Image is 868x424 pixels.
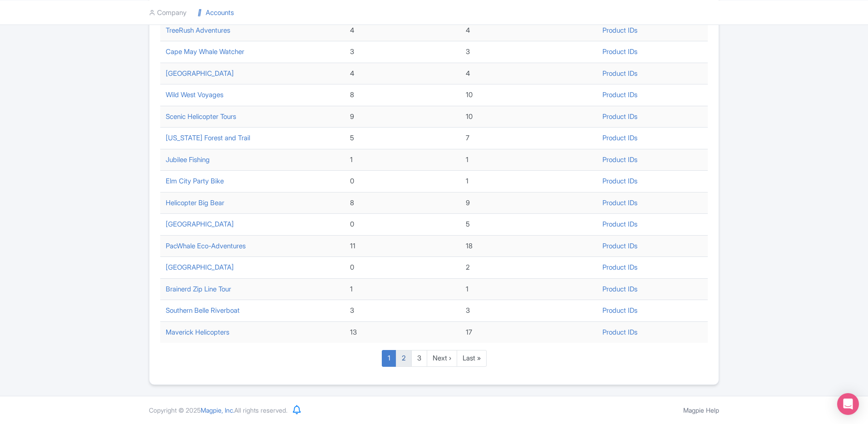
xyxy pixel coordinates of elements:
a: Wild West Voyages [166,90,223,99]
a: 2 [396,350,412,367]
td: 9 [460,192,597,214]
td: 4 [345,63,460,84]
td: 3 [460,300,597,322]
a: Product IDs [602,90,637,99]
td: 1 [460,149,597,171]
td: 8 [345,192,460,214]
td: 4 [460,20,597,41]
img: tab_keywords_by_traffic_grey.svg [90,53,98,60]
a: Brainerd Zip Line Tour [166,285,231,293]
a: Product IDs [602,242,637,250]
td: 10 [460,106,597,128]
td: 17 [460,321,597,343]
td: 11 [345,235,460,257]
td: 5 [345,128,460,149]
a: Helicopter Big Bear [166,198,224,207]
td: 8 [345,84,460,106]
div: v 4.0.25 [25,15,44,22]
a: Jubilee Fishing [166,155,210,164]
div: Copyright © 2025 All rights reserved. [143,405,293,415]
td: 4 [460,63,597,84]
td: 9 [345,106,460,128]
a: Elm City Party Bike [166,177,224,185]
span: Magpie, Inc. [201,406,234,414]
a: Product IDs [602,177,637,185]
td: 1 [460,171,597,192]
a: Product IDs [602,220,637,228]
td: 0 [345,257,460,279]
div: Keywords by Traffic [100,54,153,59]
td: 2 [460,257,597,279]
a: Product IDs [602,198,637,207]
td: 0 [345,171,460,192]
a: Southern Belle Riverboat [166,306,240,315]
a: Scenic Helicopter Tours [166,112,236,121]
td: 1 [345,278,460,300]
td: 7 [460,128,597,149]
img: website_grey.svg [15,24,22,31]
td: 5 [460,214,597,236]
a: [US_STATE] Forest and Trail [166,133,250,142]
a: Product IDs [602,26,637,35]
td: 4 [345,20,460,41]
img: logo_orange.svg [15,15,22,22]
td: 3 [460,41,597,63]
a: [GEOGRAPHIC_DATA] [166,220,234,228]
a: Product IDs [602,47,637,56]
td: 18 [460,235,597,257]
a: Maverick Helicopters [166,328,229,336]
a: Product IDs [602,263,637,271]
a: Cape May Whale Watcher [166,47,244,56]
img: tab_domain_overview_orange.svg [25,53,32,60]
div: Domain Overview [35,54,81,59]
a: 3 [411,350,427,367]
a: Product IDs [602,306,637,315]
a: Magpie Help [683,406,719,414]
td: 13 [345,321,460,343]
a: Next › [427,350,457,367]
td: 1 [460,278,597,300]
td: 0 [345,214,460,236]
a: Product IDs [602,69,637,78]
div: Open Intercom Messenger [837,393,859,415]
td: 1 [345,149,460,171]
a: Product IDs [602,133,637,142]
div: Domain: [DOMAIN_NAME] [24,24,100,31]
td: 10 [460,84,597,106]
a: TreeRush Adventures [166,26,230,35]
td: 3 [345,300,460,322]
a: Product IDs [602,112,637,121]
a: [GEOGRAPHIC_DATA] [166,69,234,78]
a: PacWhale Eco-Adventures [166,242,246,250]
a: Last » [457,350,487,367]
a: Product IDs [602,155,637,164]
a: 1 [382,350,396,367]
a: Product IDs [602,285,637,293]
a: [GEOGRAPHIC_DATA] [166,263,234,271]
td: 3 [345,41,460,63]
a: Product IDs [602,328,637,336]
